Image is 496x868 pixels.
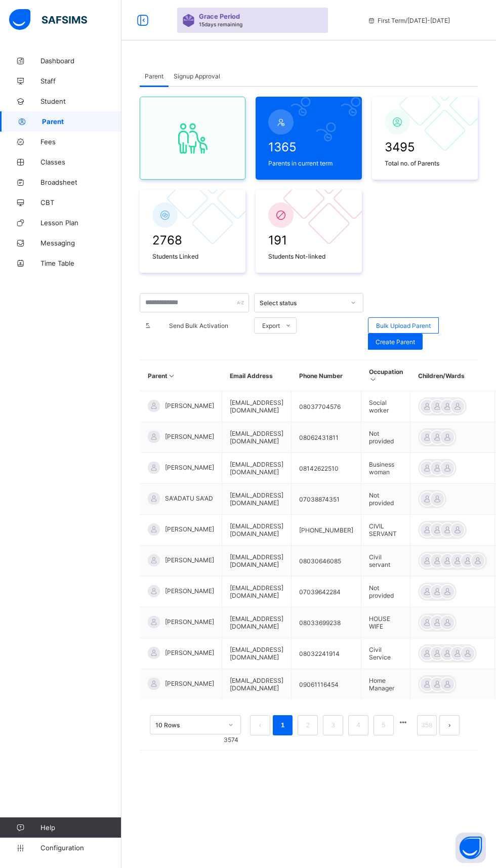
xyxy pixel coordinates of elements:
img: safsims [9,9,87,30]
span: 191 [268,233,349,247]
img: sticker-purple.71386a28dfed39d6af7621340158ba97.svg [182,14,195,27]
span: [PERSON_NAME] [165,680,214,687]
span: [PERSON_NAME] [165,525,214,533]
a: 358 [419,719,436,732]
button: prev page [250,715,270,735]
td: Not provided [361,576,410,607]
td: Not provided [361,422,410,453]
th: Children/Wards [410,360,495,391]
span: Time Table [40,259,121,267]
td: [EMAIL_ADDRESS][DOMAIN_NAME] [222,638,292,669]
td: 08037704576 [292,391,361,422]
li: 358 [417,715,437,735]
td: 08033699238 [292,607,361,638]
span: Dashboard [40,57,121,65]
th: Phone Number [292,360,361,391]
a: 3 [328,719,338,732]
button: Open asap [456,833,486,863]
span: Send Bulk Activation [156,322,241,329]
span: 1365 [268,140,349,154]
span: Classes [40,158,121,166]
li: 5 [374,715,394,735]
td: [EMAIL_ADDRESS][DOMAIN_NAME] [222,669,292,700]
span: Configuration [40,844,121,852]
a: 5 [379,719,388,732]
a: 1 [278,719,287,732]
td: Civil servant [361,546,410,576]
td: Social worker [361,391,410,422]
li: 4 [348,715,368,735]
td: [EMAIL_ADDRESS][DOMAIN_NAME] [222,546,292,576]
span: [PERSON_NAME] [165,618,214,626]
a: 2 [303,719,313,732]
td: 07039642284 [292,576,361,607]
span: Help [40,823,121,832]
span: Parents in current term [268,159,349,167]
span: Parent [145,72,163,80]
td: Civil Service [361,638,410,669]
td: 08142622510 [292,453,361,484]
th: Parent [140,360,222,391]
span: Grace Period [199,13,240,20]
td: [EMAIL_ADDRESS][DOMAIN_NAME] [222,484,292,515]
td: 07038874351 [292,484,361,515]
span: Signup Approval [174,72,220,80]
span: Messaging [40,239,121,247]
td: 09061116454 [292,669,361,700]
td: Home Manager [361,669,410,700]
span: Lesson Plan [40,219,121,227]
span: Bulk Upload Parent [376,322,431,329]
span: 3495 [385,140,465,154]
td: [EMAIL_ADDRESS][DOMAIN_NAME] [222,453,292,484]
div: 10 Rows [155,721,222,729]
td: Not provided [361,484,410,515]
li: 上一页 [250,715,270,735]
a: 4 [353,719,363,732]
span: [PERSON_NAME] [165,556,214,564]
span: SA'ADATU SA'AD [165,494,213,502]
td: [PHONE_NUMBER] [292,515,361,546]
li: 下一页 [439,715,460,735]
td: 08030646085 [292,546,361,576]
span: CBT [40,198,121,206]
td: 08062431811 [292,422,361,453]
span: [PERSON_NAME] [165,464,214,471]
span: Export [262,322,280,329]
td: HOUSE WIFE [361,607,410,638]
span: 2768 [152,233,233,247]
td: CIVIL SERVANT [361,515,410,546]
span: Student [40,97,121,105]
li: 1 [273,715,293,735]
span: 15 days remaining [199,21,242,27]
th: Email Address [222,360,292,391]
td: [EMAIL_ADDRESS][DOMAIN_NAME] [222,422,292,453]
i: Sort in Ascending Order [369,376,378,383]
span: session/term information [367,17,450,24]
li: 3 [323,715,343,735]
span: [PERSON_NAME] [165,649,214,656]
span: Create Parent [376,338,415,346]
button: next page [439,715,460,735]
span: Total no. of Parents [385,159,465,167]
span: [PERSON_NAME] [165,433,214,440]
div: Select status [260,299,345,307]
td: [EMAIL_ADDRESS][DOMAIN_NAME] [222,391,292,422]
span: Staff [40,77,121,85]
span: Fees [40,138,121,146]
span: [PERSON_NAME] [165,587,214,595]
td: 08032241914 [292,638,361,669]
span: Parent [42,117,121,126]
span: [PERSON_NAME] [165,402,214,409]
span: Students Not-linked [268,253,349,260]
span: Broadsheet [40,178,121,186]
i: Sort in Ascending Order [168,372,176,380]
th: Occupation [361,360,410,391]
span: Students Linked [152,253,233,260]
li: 2 [298,715,318,735]
td: [EMAIL_ADDRESS][DOMAIN_NAME] [222,607,292,638]
li: 向后 5 页 [396,715,410,729]
td: [EMAIL_ADDRESS][DOMAIN_NAME] [222,515,292,546]
td: [EMAIL_ADDRESS][DOMAIN_NAME] [222,576,292,607]
td: Business woman [361,453,410,484]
